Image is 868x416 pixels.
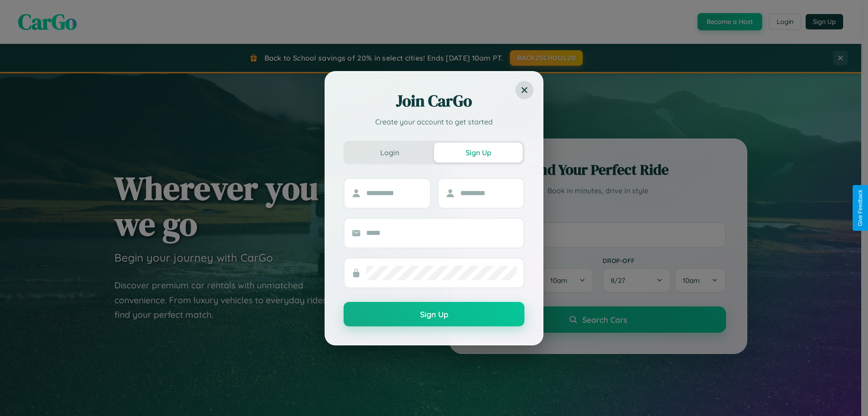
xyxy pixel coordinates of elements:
button: Sign Up [434,143,523,163]
h2: Join CarGo [344,90,524,112]
p: Create your account to get started [344,116,524,127]
div: Give Feedback [857,190,863,226]
button: Sign Up [344,302,524,326]
button: Login [345,143,434,163]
